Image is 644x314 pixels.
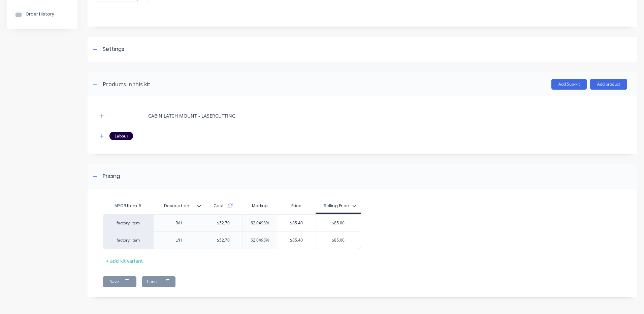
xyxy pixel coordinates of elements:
div: Description [153,197,200,214]
button: Add Sub-kit [551,79,587,90]
div: Markup [243,199,277,213]
div: R/H [162,219,196,227]
button: Add product [590,79,627,90]
div: L/H [162,236,196,245]
div: $85.00 [316,215,361,231]
div: $85.40 [277,232,316,249]
div: Pricing [103,172,120,181]
button: Selling Price [320,201,360,211]
div: CABIN LATCH MOUNT - LASERCUTTING [148,112,235,119]
div: Order History [26,11,54,17]
div: Products in this kit [103,80,150,88]
div: $52.70 [212,232,235,249]
div: $52.70 [212,215,235,231]
div: Cost [204,199,243,213]
span: Cost [214,203,224,209]
div: + add kit variant [103,256,146,266]
button: Cancel [142,276,175,287]
div: 62.0493% [243,232,277,249]
div: Settings [103,45,124,54]
div: $85.00 [316,232,361,249]
div: 62.0493% [243,215,277,231]
div: Selling Price [324,203,349,209]
div: Price [277,199,316,213]
button: Order History [7,5,77,22]
div: factory_itemR/H$52.7062.0493%$85.40$85.00 [103,214,361,231]
div: factory_item [110,220,147,226]
div: $85.40 [277,215,316,231]
div: factory_itemL/H$52.7062.0493%$85.40$85.00 [103,231,361,249]
div: MYOB Item # [103,199,153,213]
div: factory_item [110,237,147,243]
div: Labour [109,132,133,140]
button: Save [103,276,136,287]
div: Description [153,199,204,213]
